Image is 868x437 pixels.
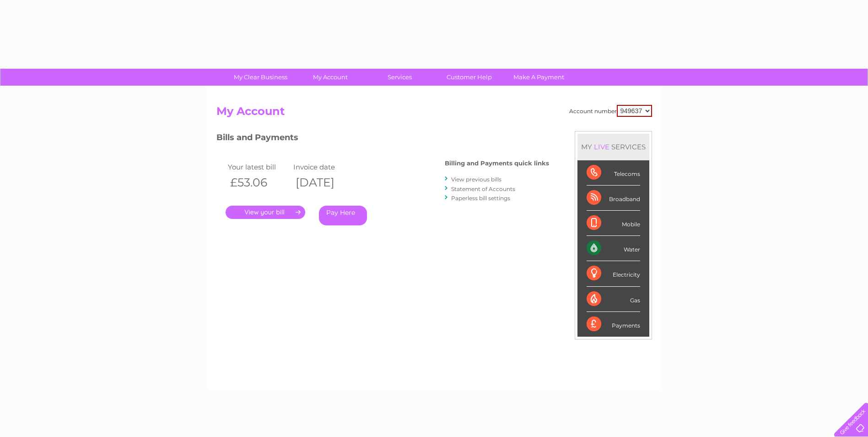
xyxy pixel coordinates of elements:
h4: Billing and Payments quick links [445,160,549,167]
div: Telecoms [587,160,640,186]
div: LIVE [592,142,611,151]
div: Payments [587,312,640,337]
div: Broadband [587,186,640,211]
h3: Bills and Payments [216,131,549,147]
a: My Clear Business [223,69,298,86]
a: Paperless bill settings [451,195,510,202]
div: Mobile [587,211,640,236]
th: £53.06 [226,173,291,192]
a: View previous bills [451,176,501,183]
a: Statement of Accounts [451,186,515,192]
a: Pay Here [319,206,367,225]
div: MY SERVICES [577,134,649,160]
a: Make A Payment [501,69,577,86]
div: Gas [587,287,640,312]
td: Invoice date [291,161,357,173]
div: Account number [569,105,652,117]
div: Water [587,236,640,261]
div: Electricity [587,261,640,286]
a: Services [362,69,437,86]
a: . [226,206,305,219]
td: Your latest bill [226,161,291,173]
h2: My Account [216,105,652,122]
a: My Account [292,69,368,86]
th: [DATE] [291,173,357,192]
a: Customer Help [431,69,507,86]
